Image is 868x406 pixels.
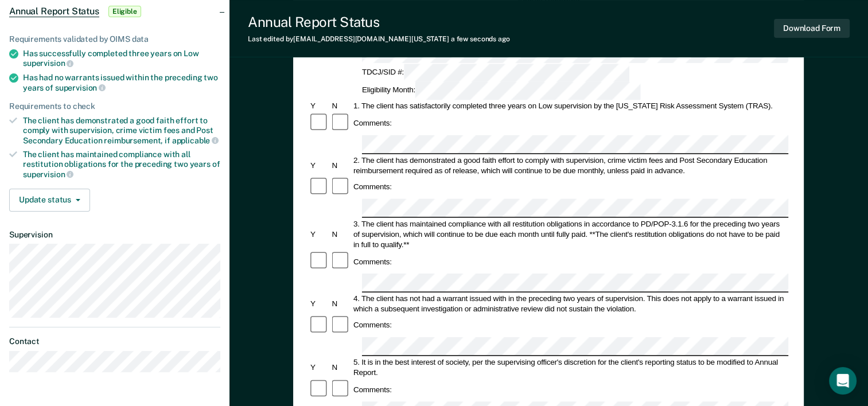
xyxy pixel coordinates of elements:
div: The client has demonstrated a good faith effort to comply with supervision, crime victim fees and... [23,116,220,145]
div: Comments: [352,182,394,192]
div: Comments: [352,384,394,395]
div: Y [309,362,330,373]
div: 2. The client has demonstrated a good faith effort to comply with supervision, crime victim fees ... [352,155,788,175]
span: applicable [172,136,219,145]
div: N [330,362,352,373]
div: Eligibility Month: [360,82,643,100]
span: supervision [23,58,73,68]
button: Update status [9,189,90,212]
button: Download Form [774,19,850,38]
div: 3. The client has maintained compliance with all restitution obligations in accordance to PD/POP-... [352,218,788,249]
span: a few seconds ago [451,35,510,43]
span: Annual Report Status [9,6,99,17]
span: Eligible [108,6,141,17]
dt: Supervision [9,230,220,240]
div: Y [309,160,330,170]
div: 4. The client has not had a warrant issued with in the preceding two years of supervision. This d... [352,293,788,314]
div: Last edited by [EMAIL_ADDRESS][DOMAIN_NAME][US_STATE] [248,35,510,43]
span: supervision [23,170,73,179]
div: 1. The client has satisfactorily completed three years on Low supervision by the [US_STATE] Risk ... [352,101,788,111]
div: Has successfully completed three years on Low [23,49,220,68]
div: N [330,101,352,111]
div: TDCJ/SID #: [360,64,631,82]
div: Y [309,101,330,111]
div: N [330,160,352,170]
div: Comments: [352,320,394,330]
div: The client has maintained compliance with all restitution obligations for the preceding two years of [23,150,220,179]
div: Requirements to check [9,101,220,111]
dt: Contact [9,337,220,346]
div: 5. It is in the best interest of society, per the supervising officer's discretion for the client... [352,357,788,378]
div: Has had no warrants issued within the preceding two years of [23,73,220,92]
div: Y [309,229,330,239]
div: Comments: [352,256,394,267]
div: Comments: [352,118,394,128]
div: N [330,229,352,239]
div: Annual Report Status [248,14,510,30]
div: Y [309,298,330,309]
span: supervision [55,83,106,92]
div: Requirements validated by OIMS data [9,34,220,44]
div: Open Intercom Messenger [829,367,857,395]
div: N [330,298,352,309]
